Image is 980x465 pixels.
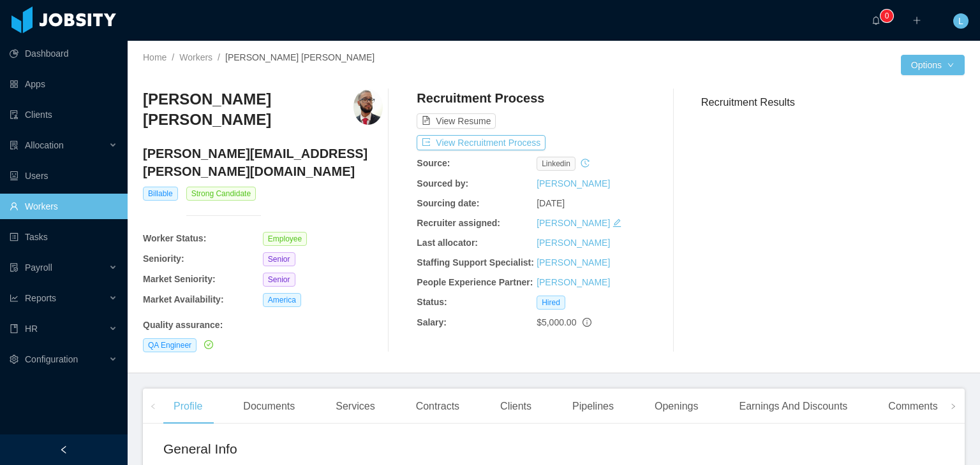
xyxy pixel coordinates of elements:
h3: Recruitment Results [701,94,965,110]
span: Strong Candidate [186,187,256,201]
i: icon: bell [872,16,880,25]
span: Payroll [25,262,52,273]
a: icon: exportView Recruitment Process [417,138,546,148]
span: $5,000.00 [537,317,576,327]
span: linkedin [537,157,575,171]
a: icon: pie-chartDashboard [10,41,117,66]
i: icon: file-protect [10,263,19,272]
b: People Experience Partner: [417,277,533,287]
b: Staffing Support Specialist: [417,257,534,268]
span: / [172,52,174,62]
b: Quality assurance : [143,320,223,330]
button: icon: file-textView Resume [417,113,496,129]
i: icon: plus [912,16,921,25]
a: [PERSON_NAME] [537,178,610,189]
sup: 0 [880,10,893,22]
a: [PERSON_NAME] [537,257,610,268]
i: icon: setting [10,355,19,364]
h2: General Info [163,439,554,459]
span: L [958,13,963,29]
a: icon: userWorkers [10,194,117,219]
a: Workers [179,52,212,62]
b: Recruiter assigned: [417,218,500,228]
div: Clients [490,389,542,424]
span: Senior [263,273,295,287]
div: Comments [878,389,947,424]
div: Profile [163,389,212,424]
i: icon: edit [612,218,621,227]
a: [PERSON_NAME] [537,238,610,248]
i: icon: history [581,159,590,168]
button: Optionsicon: down [901,55,965,75]
span: Employee [263,232,307,246]
span: Allocation [25,140,64,150]
button: icon: exportView Recruitment Process [417,135,546,150]
span: info-circle [583,318,591,327]
i: icon: right [950,403,956,410]
b: Last allocator: [417,238,478,248]
b: Market Availability: [143,294,224,304]
i: icon: book [10,324,19,333]
a: icon: check-circle [202,340,213,350]
i: icon: check-circle [204,340,213,349]
i: icon: line-chart [10,294,19,303]
b: Market Seniority: [143,274,216,284]
a: icon: profileTasks [10,224,117,250]
span: Configuration [25,354,78,364]
a: Home [143,52,167,62]
span: / [218,52,220,62]
a: icon: auditClients [10,102,117,127]
span: [PERSON_NAME] [PERSON_NAME] [225,52,375,62]
b: Sourced by: [417,178,468,189]
i: icon: left [150,403,156,410]
a: icon: file-textView Resume [417,116,496,126]
div: Contracts [406,389,470,424]
img: 1b88f4ed-49fd-4ab8-8326-ae4af38afdbf_664cf1df77e0c-400w.png [353,89,382,125]
b: Seniority: [143,254,184,264]
span: [DATE] [537,198,565,208]
span: Reports [25,293,56,303]
a: icon: robotUsers [10,163,117,189]
b: Worker Status: [143,233,206,243]
div: Pipelines [562,389,624,424]
span: QA Engineer [143,338,197,352]
b: Sourcing date: [417,198,479,208]
div: Services [325,389,385,424]
div: Earnings And Discounts [729,389,857,424]
div: Openings [644,389,709,424]
div: Documents [233,389,305,424]
b: Salary: [417,317,447,327]
a: [PERSON_NAME] [537,277,610,287]
h3: [PERSON_NAME] [PERSON_NAME] [143,89,353,131]
h4: [PERSON_NAME][EMAIL_ADDRESS][PERSON_NAME][DOMAIN_NAME] [143,145,383,180]
span: America [263,293,301,307]
span: Hired [537,296,565,310]
b: Source: [417,158,450,168]
b: Status: [417,297,447,307]
span: Billable [143,187,178,201]
i: icon: solution [10,141,19,150]
span: HR [25,324,38,334]
span: Senior [263,252,295,266]
a: icon: appstoreApps [10,71,117,97]
a: [PERSON_NAME] [537,218,610,228]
